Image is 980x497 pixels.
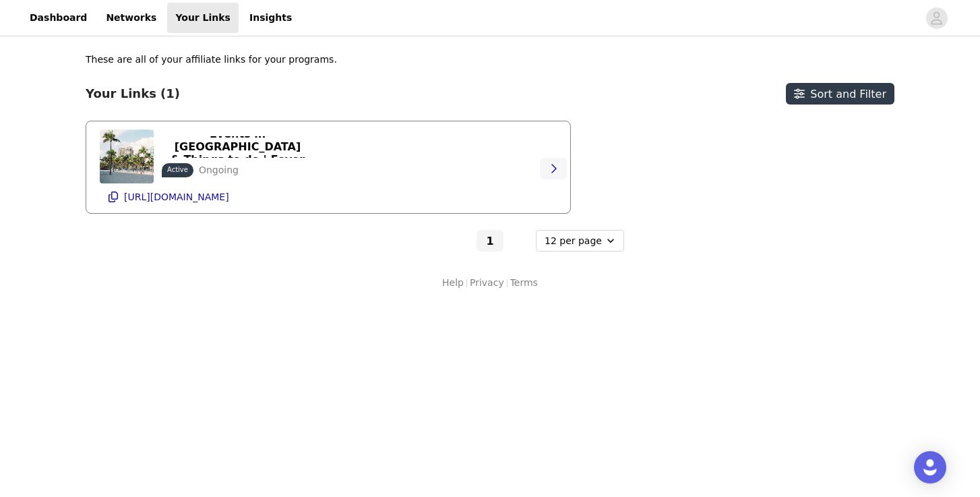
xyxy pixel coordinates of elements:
[124,192,229,202] p: [URL][DOMAIN_NAME]
[470,276,504,290] a: Privacy
[447,230,474,252] button: Go to previous page
[100,129,154,183] img: Events in Miami & Things to do | Fever
[86,53,337,67] p: These are all of your affiliate links for your programs.
[162,136,313,158] button: Events in [GEOGRAPHIC_DATA] & Things to do | Fever
[167,3,239,33] a: Your Links
[914,451,946,484] div: Open Intercom Messenger
[98,3,164,33] a: Networks
[170,127,305,166] p: Events in [GEOGRAPHIC_DATA] & Things to do | Fever
[510,276,538,290] a: Terms
[100,186,557,208] button: [URL][DOMAIN_NAME]
[22,3,95,33] a: Dashboard
[167,165,188,175] p: Active
[241,3,300,33] a: Insights
[930,7,943,29] div: avatar
[506,230,533,252] button: Go to next page
[477,230,503,252] button: Go To Page 1
[786,83,894,105] button: Sort and Filter
[442,276,464,290] a: Help
[86,86,180,101] h3: Your Links (1)
[199,163,239,177] p: Ongoing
